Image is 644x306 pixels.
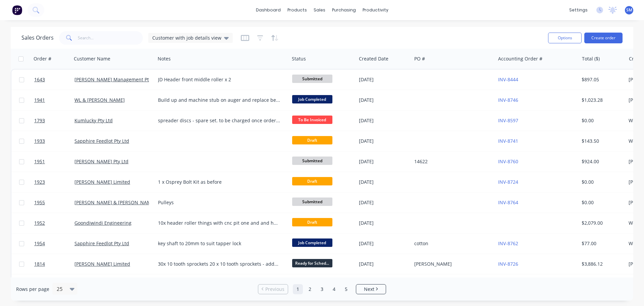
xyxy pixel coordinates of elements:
div: $1,023.28 [582,97,621,103]
a: Kumlucky Pty Ltd [74,117,113,124]
div: Order # [34,55,51,62]
button: Options [548,33,582,43]
a: [PERSON_NAME] Limited [74,179,130,185]
div: $3,886.12 [582,261,621,267]
a: 1793 [34,111,74,131]
a: Page 1 is your current page [293,284,303,294]
div: [DATE] [359,97,409,103]
div: $897.05 [582,76,621,83]
div: 14622 [414,158,489,165]
span: 1951 [34,158,45,165]
div: 30x 10 tooth sprockets 20 x 10 tooth sprockets - added to order [DATE] Cycle times Op 1 - 2:30 Op... [158,261,280,267]
span: Submitted [292,157,332,165]
span: Job Completed [292,238,332,247]
a: INV-8741 [498,138,518,144]
a: Next page [356,286,386,293]
span: Draft [292,136,332,144]
a: Page 3 [317,284,327,294]
a: Page 5 [341,284,351,294]
div: $924.00 [582,158,621,165]
a: INV-8762 [498,240,518,247]
a: 1953 [34,274,74,295]
div: 10x header roller things with cnc pit one and and hex bearing other end - see photos face ends of... [158,220,280,226]
span: 1933 [34,138,45,144]
span: Customer with job details view [152,34,221,41]
div: $0.00 [582,117,621,124]
span: 1923 [34,179,45,185]
div: [DATE] [359,240,409,247]
div: Pulleys [158,199,280,206]
div: [DATE] [359,117,409,124]
span: 1793 [34,117,45,124]
span: To Be Invoiced [292,116,332,124]
a: Goondiwindi Engineering [74,220,131,226]
div: productivity [359,5,392,15]
div: spreader discs - spare set. to be charged once ordered/collected [158,117,280,124]
div: purchasing [329,5,359,15]
a: INV-8444 [498,76,518,83]
a: INV-8760 [498,158,518,165]
a: WL & [PERSON_NAME] [74,97,125,103]
div: Created Date [359,55,388,62]
div: cotton [414,240,489,247]
div: Accounting Order # [498,55,542,62]
div: Notes [158,55,171,62]
span: 1954 [34,240,45,247]
div: [DATE] [359,220,409,226]
div: $0.00 [582,199,621,206]
a: dashboard [253,5,284,15]
span: Previous [265,286,284,293]
a: INV-8764 [498,199,518,206]
a: 1814 [34,254,74,274]
a: Page 4 [329,284,339,294]
a: 1955 [34,192,74,213]
a: Page 2 [305,284,315,294]
div: Build up and machine stub on auger and replace bearing on hanger and replace drive pin part [158,97,280,103]
a: Previous page [258,286,288,293]
a: [PERSON_NAME] Pty Ltd [74,158,128,165]
div: [PERSON_NAME] [414,261,489,267]
div: $77.00 [582,240,621,247]
div: [DATE] [359,261,409,267]
a: Sapphire Feedlot Pty Ltd [74,240,129,247]
div: products [284,5,310,15]
a: [PERSON_NAME] Management Pty Ltd. [74,76,161,83]
a: 1923 [34,172,74,192]
button: Create order [584,33,623,43]
span: SM [626,7,632,13]
div: [DATE] [359,199,409,206]
a: 1643 [34,70,74,90]
span: Rows per page [16,286,49,293]
span: 1941 [34,97,45,103]
a: [PERSON_NAME] Limited [74,261,130,267]
a: 1933 [34,131,74,151]
div: [DATE] [359,179,409,185]
a: [PERSON_NAME] & [PERSON_NAME] [74,199,156,206]
a: 1954 [34,233,74,254]
a: 1941 [34,90,74,110]
div: Customer Name [74,55,110,62]
div: PO # [414,55,425,62]
a: INV-8597 [498,117,518,124]
a: INV-8746 [498,97,518,103]
span: Ready for Sched... [292,259,332,267]
span: Next [364,286,374,293]
a: 1951 [34,151,74,172]
span: Submitted [292,75,332,83]
span: Draft [292,218,332,226]
a: INV-8726 [498,261,518,267]
span: 1814 [34,261,45,267]
div: sales [310,5,329,15]
h1: Sales Orders [21,35,54,41]
ul: Pagination [255,284,389,294]
span: 1955 [34,199,45,206]
a: 1952 [34,213,74,233]
div: settings [566,5,591,15]
span: 1643 [34,76,45,83]
div: 1 x Osprey Bolt Kit as before [158,179,280,185]
div: $2,079.00 [582,220,621,226]
div: $0.00 [582,179,621,185]
span: Submitted [292,198,332,206]
div: $143.50 [582,138,621,144]
div: key shaft to 20mm to suit tapper lock [158,240,280,247]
